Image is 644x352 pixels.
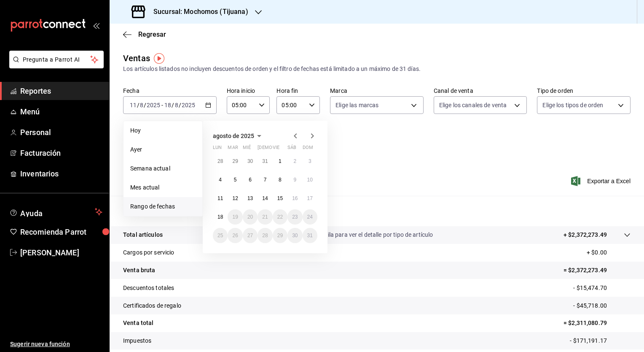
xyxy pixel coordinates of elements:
p: = $2,372,273.49 [563,266,631,275]
button: Pregunta a Parrot AI [9,51,104,68]
button: 31 de agosto de 2025 [303,228,317,243]
button: 27 de agosto de 2025 [243,228,258,243]
button: 3 de agosto de 2025 [303,154,317,169]
div: Los artículos listados no incluyen descuentos de orden y el filtro de fechas está limitado a un m... [123,65,631,73]
abbr: martes [228,145,238,154]
span: [PERSON_NAME] [20,247,102,258]
button: 19 de agosto de 2025 [228,209,242,225]
span: / [137,102,140,108]
button: 24 de agosto de 2025 [303,209,317,225]
abbr: 3 de agosto de 2025 [309,158,311,164]
abbr: 22 de agosto de 2025 [277,214,283,220]
button: 9 de agosto de 2025 [287,172,302,187]
p: - $171,191.17 [570,336,631,345]
p: + $2,372,273.49 [563,230,607,239]
p: Impuestos [123,336,151,345]
h3: Sucursal: Mochomos (Tijuana) [147,7,248,17]
label: Tipo de orden [537,88,631,94]
abbr: 13 de agosto de 2025 [247,195,253,201]
span: Elige los tipos de orden [542,101,603,109]
span: Elige los canales de venta [439,101,507,109]
label: Fecha [123,88,217,94]
abbr: 8 de agosto de 2025 [279,177,282,183]
abbr: 10 de agosto de 2025 [307,177,313,183]
button: 13 de agosto de 2025 [243,191,258,206]
abbr: jueves [258,145,307,154]
p: + $0.00 [587,248,631,257]
button: 1 de agosto de 2025 [273,154,287,169]
p: Certificados de regalo [123,301,181,310]
abbr: 29 de agosto de 2025 [277,233,283,238]
abbr: 18 de agosto de 2025 [217,214,223,220]
p: Cargos por servicio [123,248,174,257]
abbr: 29 de julio de 2025 [232,158,238,164]
input: ---- [146,102,161,108]
label: Marca [330,88,424,94]
abbr: 27 de agosto de 2025 [247,233,253,238]
button: 21 de agosto de 2025 [258,209,272,225]
button: 16 de agosto de 2025 [287,191,302,206]
button: 31 de julio de 2025 [258,154,272,169]
button: Regresar [123,30,166,38]
button: agosto de 2025 [213,131,264,141]
input: ---- [181,102,196,108]
button: 23 de agosto de 2025 [287,209,302,225]
button: 28 de agosto de 2025 [258,228,272,243]
abbr: 9 de agosto de 2025 [293,177,296,183]
span: Inventarios [20,168,102,179]
button: 29 de agosto de 2025 [273,228,287,243]
abbr: viernes [273,145,279,154]
button: 18 de agosto de 2025 [213,209,228,225]
span: Pregunta a Parrot AI [23,55,91,64]
button: 29 de julio de 2025 [228,154,242,169]
span: Personal [20,127,102,138]
button: 30 de agosto de 2025 [287,228,302,243]
abbr: 7 de agosto de 2025 [264,177,267,183]
span: Recomienda Parrot [20,226,102,238]
abbr: 28 de julio de 2025 [217,158,223,164]
span: / [172,102,174,108]
span: - [161,102,163,108]
span: / [179,102,181,108]
span: Rango de fechas [130,202,196,211]
abbr: 31 de julio de 2025 [262,158,268,164]
abbr: domingo [303,145,313,154]
span: Ayuda [20,207,91,217]
p: Resumen [123,206,631,216]
button: 30 de julio de 2025 [243,154,258,169]
p: Venta bruta [123,266,155,275]
span: Menú [20,106,102,117]
p: Total artículos [123,230,163,239]
p: Descuentos totales [123,284,174,292]
input: -- [140,102,144,108]
div: Ventas [123,52,150,65]
abbr: 19 de agosto de 2025 [232,214,238,220]
span: Elige las marcas [335,101,378,109]
label: Hora inicio [227,88,270,94]
abbr: 14 de agosto de 2025 [262,195,268,201]
img: Tooltip marker [154,53,164,64]
abbr: 30 de julio de 2025 [247,158,253,164]
abbr: 28 de agosto de 2025 [262,233,268,238]
span: Regresar [138,30,166,38]
a: Pregunta a Parrot AI [6,61,104,70]
abbr: 23 de agosto de 2025 [292,214,298,220]
abbr: lunes [213,145,222,154]
span: Exportar a Excel [573,176,631,186]
button: 5 de agosto de 2025 [228,172,242,187]
button: 6 de agosto de 2025 [243,172,258,187]
p: = $2,311,080.79 [563,319,631,328]
span: / [144,102,146,108]
button: 11 de agosto de 2025 [213,191,228,206]
abbr: 30 de agosto de 2025 [292,233,298,238]
abbr: sábado [287,145,296,154]
span: Hoy [130,126,196,135]
input: -- [174,102,179,108]
abbr: 4 de agosto de 2025 [219,177,222,183]
label: Hora fin [276,88,320,94]
abbr: 15 de agosto de 2025 [277,195,283,201]
abbr: 16 de agosto de 2025 [292,195,298,201]
abbr: 12 de agosto de 2025 [232,195,238,201]
button: open_drawer_menu [93,22,99,29]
